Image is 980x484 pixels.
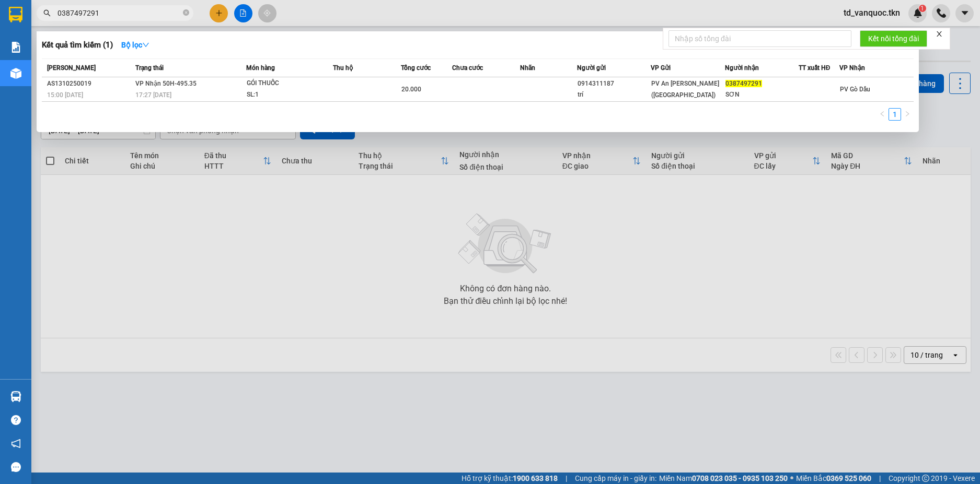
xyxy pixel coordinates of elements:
span: question-circle [11,415,21,425]
button: left [876,108,889,121]
span: Món hàng [246,64,275,72]
span: 0387497291 [725,80,762,87]
span: Người gửi [577,64,606,72]
span: down [142,41,149,49]
span: 20.000 [401,86,421,93]
span: VP Gửi [651,64,671,72]
span: close [936,30,943,38]
input: Tìm tên, số ĐT hoặc mã đơn [57,7,181,19]
div: 0914311187 [578,78,650,89]
span: [PERSON_NAME] [47,64,96,72]
div: AS1310250019 [47,78,132,89]
div: SL: 1 [247,89,325,101]
span: 17:27 [DATE] [135,91,171,99]
a: 1 [889,109,901,120]
span: Thu hộ [333,64,353,72]
img: logo-vxr [9,7,22,22]
img: warehouse-icon [10,391,21,402]
button: right [901,108,914,121]
button: Bộ lọcdown [113,37,158,53]
div: GÓI THUỐC [247,78,325,89]
li: Next Page [901,108,914,121]
span: VP Nhận [839,64,865,72]
button: Kết nối tổng đài [860,30,927,47]
input: Nhập số tổng đài [668,30,851,47]
img: warehouse-icon [10,68,21,79]
span: TT xuất HĐ [799,64,831,72]
div: trí [578,89,650,100]
span: Kết nối tổng đài [868,33,919,44]
span: close-circle [183,8,189,18]
li: 1 [889,108,901,121]
span: close-circle [183,9,189,16]
span: Nhãn [520,64,535,72]
span: Tổng cước [401,64,431,72]
strong: Bộ lọc [121,41,149,49]
span: Người nhận [725,64,759,72]
span: Chưa cước [452,64,483,72]
h3: Kết quả tìm kiếm ( 1 ) [42,40,113,51]
li: Previous Page [876,108,889,121]
span: search [43,9,51,17]
span: PV Gò Dầu [840,86,870,93]
span: left [879,111,885,117]
span: message [11,462,21,472]
span: VP Nhận 50H-495.35 [135,80,197,87]
img: solution-icon [10,42,21,53]
span: PV An [PERSON_NAME] ([GEOGRAPHIC_DATA]) [651,80,719,99]
div: SƠN [725,89,798,100]
span: Trạng thái [135,64,164,72]
span: 15:00 [DATE] [47,91,83,99]
span: right [904,111,910,117]
span: notification [11,439,21,448]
